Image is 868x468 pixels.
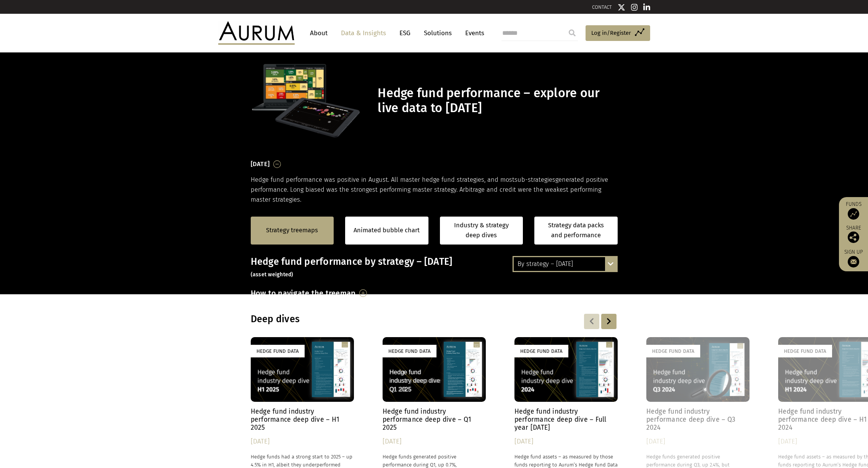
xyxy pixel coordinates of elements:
div: [DATE] [383,436,486,447]
a: Log in/Register [586,25,650,41]
a: Events [461,26,484,40]
div: [DATE] [251,436,354,447]
div: By strategy – [DATE] [514,257,617,271]
h1: Hedge fund performance – explore our live data to [DATE] [378,86,615,116]
a: Data & Insights [337,26,390,40]
img: Access Funds [848,208,859,220]
img: Sign up to our newsletter [848,256,859,267]
h4: Hedge fund industry performance deep dive – Q1 2025 [383,408,486,432]
div: Share [843,225,864,243]
img: Aurum [218,21,295,44]
h4: Hedge fund industry performance deep dive – Full year [DATE] [514,408,618,432]
img: Twitter icon [618,3,625,11]
div: [DATE] [646,436,750,447]
a: Funds [843,201,864,220]
img: Linkedin icon [643,3,650,11]
h4: Hedge fund industry performance deep dive – Q3 2024 [646,408,750,432]
p: Hedge fund performance was positive in August. All master hedge fund strategies, and most generat... [251,175,618,205]
a: ESG [396,26,414,40]
h4: Hedge fund industry performance deep dive – H1 2025 [251,408,354,432]
h3: Deep dives [251,313,519,325]
input: Submit [565,25,580,41]
small: (asset weighted) [251,271,294,278]
img: Instagram icon [631,3,638,11]
div: Hedge Fund Data [646,345,700,357]
a: Sign up [843,249,864,267]
a: Animated bubble chart [354,225,420,235]
a: Strategy data packs and performance [534,217,618,245]
h3: [DATE] [251,158,270,170]
div: Hedge Fund Data [383,345,436,357]
span: Log in/Register [591,28,631,38]
img: Share this post [848,232,859,243]
div: Hedge Fund Data [514,345,568,357]
a: Strategy treemaps [266,225,318,235]
a: Solutions [420,26,456,40]
a: Industry & strategy deep dives [440,217,523,245]
div: [DATE] [514,436,618,447]
h3: Hedge fund performance by strategy – [DATE] [251,256,618,279]
span: sub-strategies [514,176,555,183]
h3: How to navigate the treemap [251,287,356,300]
div: Hedge Fund Data [778,345,832,357]
a: CONTACT [592,4,612,10]
a: About [306,26,331,40]
div: Hedge Fund Data [251,345,305,357]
